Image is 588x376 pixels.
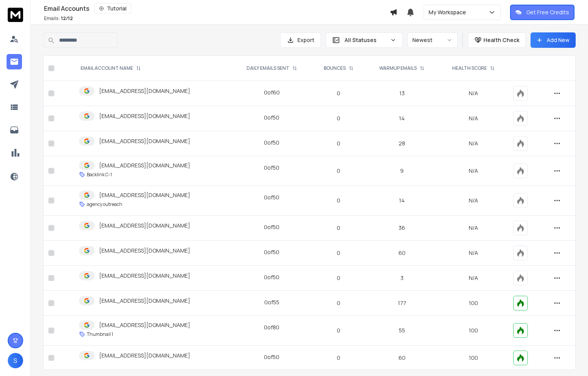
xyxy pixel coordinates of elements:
p: 0 [316,327,361,334]
p: N/A [443,224,504,232]
p: 0 [316,224,361,232]
td: 14 [365,106,439,131]
p: [EMAIL_ADDRESS][DOMAIN_NAME] [99,297,190,305]
p: N/A [443,115,504,122]
div: 0 of 55 [264,298,279,306]
button: Health Check [468,32,526,48]
p: All Statuses [345,36,387,44]
div: Email Accounts [44,3,390,14]
button: Export [280,32,321,48]
button: Add New [531,32,576,48]
td: 100 [439,316,509,346]
p: 0 [316,197,361,204]
td: 28 [365,131,439,156]
p: [EMAIL_ADDRESS][DOMAIN_NAME] [99,321,190,329]
p: 0 [316,89,361,97]
p: N/A [443,89,504,97]
td: 60 [365,346,439,371]
td: 100 [439,291,509,316]
button: Get Free Credits [510,5,574,20]
td: 9 [365,156,439,186]
p: 0 [316,354,361,362]
p: Emails : [44,15,73,22]
p: Get Free Credits [526,8,569,16]
td: 13 [365,81,439,106]
p: 0 [316,249,361,257]
p: Health Check [483,36,519,44]
p: [EMAIL_ADDRESS][DOMAIN_NAME] [99,112,190,120]
p: 0 [316,299,361,307]
button: S [8,353,23,368]
p: [EMAIL_ADDRESS][DOMAIN_NAME] [99,272,190,280]
td: 3 [365,266,439,291]
p: agency outreach [87,201,122,207]
div: 0 of 50 [264,164,279,172]
p: 0 [316,140,361,147]
div: 0 of 50 [264,353,279,361]
p: [EMAIL_ADDRESS][DOMAIN_NAME] [99,222,190,229]
div: EMAIL ACCOUNT NAME [81,65,141,71]
div: 0 of 80 [264,324,279,331]
p: [EMAIL_ADDRESS][DOMAIN_NAME] [99,352,190,359]
button: Tutorial [94,3,132,14]
p: N/A [443,274,504,282]
td: 60 [365,241,439,266]
p: N/A [443,249,504,257]
p: 0 [316,274,361,282]
td: 14 [365,186,439,216]
p: My Workspace [429,8,469,16]
p: [EMAIL_ADDRESS][DOMAIN_NAME] [99,162,190,169]
p: [EMAIL_ADDRESS][DOMAIN_NAME] [99,87,190,95]
div: 0 of 50 [264,139,279,147]
p: [EMAIL_ADDRESS][DOMAIN_NAME] [99,137,190,145]
div: 0 of 50 [264,248,279,256]
div: 0 of 50 [264,273,279,281]
td: 177 [365,291,439,316]
p: HEALTH SCORE [452,65,487,71]
span: 12 / 12 [61,15,73,22]
p: N/A [443,197,504,204]
p: Thumbnail 1 [87,331,113,337]
p: N/A [443,167,504,175]
p: 0 [316,115,361,122]
p: N/A [443,140,504,147]
p: Backlink C-1 [87,172,112,178]
div: 0 of 60 [264,89,280,96]
td: 55 [365,316,439,346]
p: [EMAIL_ADDRESS][DOMAIN_NAME] [99,191,190,199]
div: 0 of 50 [264,114,279,121]
button: Newest [407,32,458,48]
p: WARMUP EMAILS [379,65,417,71]
p: 0 [316,167,361,175]
div: 0 of 50 [264,194,279,201]
p: BOUNCES [324,65,346,71]
td: 100 [439,346,509,371]
td: 36 [365,216,439,241]
div: 0 of 50 [264,223,279,231]
p: DAILY EMAILS SENT [247,65,289,71]
p: [EMAIL_ADDRESS][DOMAIN_NAME] [99,247,190,255]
